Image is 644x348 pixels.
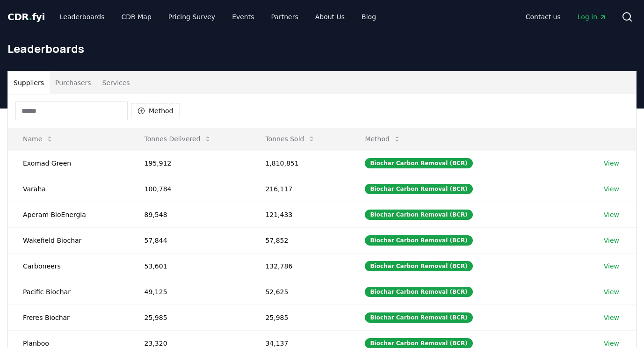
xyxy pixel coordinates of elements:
a: View [604,313,619,322]
span: CDR fyi [7,11,45,22]
td: 25,985 [130,304,251,330]
td: 89,548 [130,202,251,227]
a: View [604,261,619,271]
td: 121,433 [250,202,350,227]
td: 216,117 [250,176,350,202]
div: Biochar Carbon Removal (BCR) [365,312,472,323]
a: Events [224,8,261,25]
nav: Main [52,8,384,25]
a: View [604,159,619,168]
span: . [29,11,32,22]
td: Wakefield Biochar [8,227,130,253]
div: Biochar Carbon Removal (BCR) [365,235,472,246]
a: View [604,236,619,245]
button: Tonnes Sold [258,130,323,148]
a: Log in [570,8,614,25]
a: About Us [308,8,352,25]
td: 132,786 [250,253,350,279]
td: Pacific Biochar [8,279,130,304]
button: Services [97,72,136,94]
button: Method [357,130,408,148]
a: Leaderboards [52,8,112,25]
td: 195,912 [130,150,251,176]
button: Purchasers [50,72,97,94]
td: Exomad Green [8,150,130,176]
a: View [604,339,619,348]
td: Freres Biochar [8,304,130,330]
a: Contact us [518,8,568,25]
td: 25,985 [250,304,350,330]
a: Pricing Survey [161,8,223,25]
td: Carboneers [8,253,130,279]
a: Blog [354,8,384,25]
div: Biochar Carbon Removal (BCR) [365,158,472,168]
div: Biochar Carbon Removal (BCR) [365,287,472,297]
div: Biochar Carbon Removal (BCR) [365,210,472,220]
a: Partners [264,8,306,25]
a: View [604,184,619,194]
a: View [604,287,619,297]
span: Log in [578,12,607,22]
button: Method [131,103,180,118]
a: CDR Map [114,8,159,25]
td: 52,625 [250,279,350,304]
td: Aperam BioEnergia [8,202,130,227]
td: 57,844 [130,227,251,253]
button: Suppliers [8,72,50,94]
button: Tonnes Delivered [137,130,219,148]
td: 49,125 [130,279,251,304]
nav: Main [518,8,614,25]
div: Biochar Carbon Removal (BCR) [365,261,472,271]
td: 53,601 [130,253,251,279]
h1: Leaderboards [7,41,637,56]
td: 57,852 [250,227,350,253]
a: CDR.fyi [7,10,45,23]
td: Varaha [8,176,130,202]
div: Biochar Carbon Removal (BCR) [365,184,472,194]
button: Name [15,130,61,148]
a: View [604,210,619,219]
td: 100,784 [130,176,251,202]
td: 1,810,851 [250,150,350,176]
